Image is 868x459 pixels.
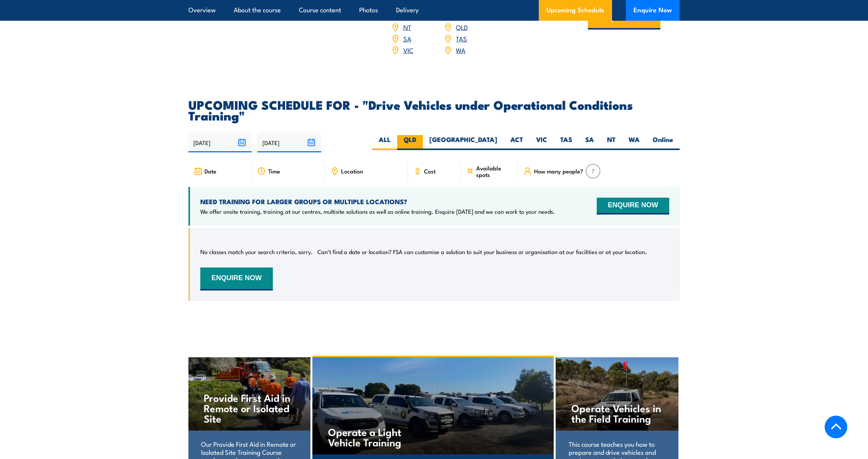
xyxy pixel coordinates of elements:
label: [GEOGRAPHIC_DATA] [423,135,504,150]
label: ALL [372,135,397,150]
a: SA [403,34,411,43]
label: ACT [504,135,530,150]
h4: Provide First Aid in Remote or Isolated Site [204,392,295,423]
a: NT [403,22,411,31]
button: ENQUIRE NOW [200,267,273,291]
span: Cost [424,168,436,174]
a: TAS [456,34,467,43]
label: VIC [530,135,554,150]
label: WA [622,135,646,150]
a: QLD [456,22,468,31]
h4: Operate Vehicles in the Field Training [571,403,662,423]
p: We offer onsite training, training at our centres, multisite solutions as well as online training... [200,208,555,215]
p: No classes match your search criteria, sorry. [200,248,313,256]
h4: Operate a Light Vehicle Training [328,426,418,447]
a: WA [456,45,465,54]
label: QLD [397,135,423,150]
h4: NEED TRAINING FOR LARGER GROUPS OR MULTIPLE LOCATIONS? [200,197,555,206]
span: Time [268,168,280,174]
span: Available spots [476,165,513,178]
span: How many people? [534,168,583,174]
label: TAS [554,135,579,150]
button: ENQUIRE NOW [597,198,669,215]
span: Location [341,168,363,174]
a: VIC [403,45,413,54]
label: SA [579,135,601,150]
h2: UPCOMING SCHEDULE FOR - "Drive Vehicles under Operational Conditions Training" [188,99,680,121]
input: To date [257,133,321,152]
p: Can’t find a date or location? FSA can customise a solution to suit your business or organisation... [317,248,647,256]
span: Date [205,168,216,174]
input: From date [188,133,252,152]
label: NT [601,135,622,150]
label: Online [646,135,680,150]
